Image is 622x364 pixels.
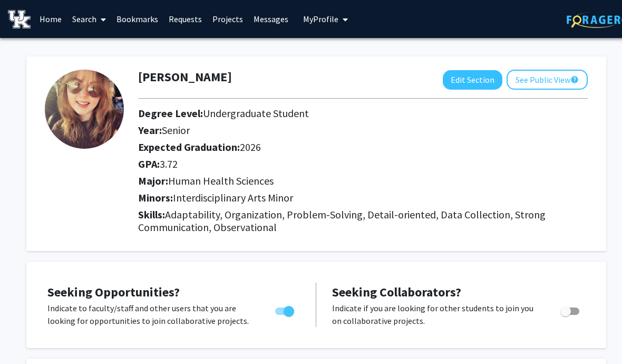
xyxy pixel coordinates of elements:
[162,123,190,137] span: Senior
[34,1,67,37] a: Home
[138,208,546,234] span: Adaptability, Organization, Problem-Solving, Detail-oriented, Data Collection, Strong Communicati...
[138,191,588,204] h2: Minors:
[67,1,111,37] a: Search
[248,1,294,37] a: Messages
[138,175,588,187] h2: Major:
[303,14,338,24] span: My Profile
[163,1,207,37] a: Requests
[8,317,45,356] iframe: Chat
[138,208,588,234] h2: Skills:
[138,70,232,85] h1: [PERSON_NAME]
[570,73,579,86] mat-icon: help
[8,10,31,28] img: University of Kentucky Logo
[332,284,461,300] span: Seeking Collaborators?
[45,70,124,149] img: Profile Picture
[332,302,540,327] p: Indicate if you are looking for other students to join you on collaborative projects.
[173,191,293,204] span: Interdisciplinary Arts Minor
[240,140,261,154] span: 2026
[138,141,570,154] h2: Expected Graduation:
[160,157,178,170] span: 3.72
[138,107,570,120] h2: Degree Level:
[203,107,309,120] span: Undergraduate Student
[138,124,570,137] h2: Year:
[556,302,585,318] div: Toggle
[138,158,570,170] h2: GPA:
[47,284,180,300] span: Seeking Opportunities?
[443,70,502,90] button: Edit Section
[47,302,255,327] p: Indicate to faculty/staff and other users that you are looking for opportunities to join collabor...
[507,70,588,90] button: See Public View
[207,1,248,37] a: Projects
[271,302,300,318] div: Toggle
[111,1,163,37] a: Bookmarks
[168,174,274,187] span: Human Health Sciences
